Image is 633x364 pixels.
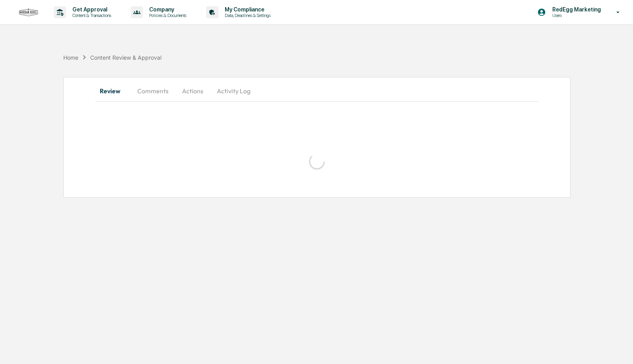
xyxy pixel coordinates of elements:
p: Content & Transactions [66,13,115,18]
p: Company [143,6,190,13]
button: Actions [175,81,210,100]
p: Users [546,13,605,18]
button: Activity Log [210,81,257,100]
div: Home [63,54,78,61]
p: Get Approval [66,6,115,13]
p: Data, Deadlines & Settings [218,13,275,18]
img: logo [19,8,38,16]
button: Review [95,81,131,100]
div: secondary tabs example [95,81,538,100]
p: RedEgg Marketing [546,6,605,13]
button: Comments [131,81,175,100]
p: My Compliance [218,6,275,13]
div: Content Review & Approval [90,54,161,61]
p: Policies & Documents [143,13,190,18]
